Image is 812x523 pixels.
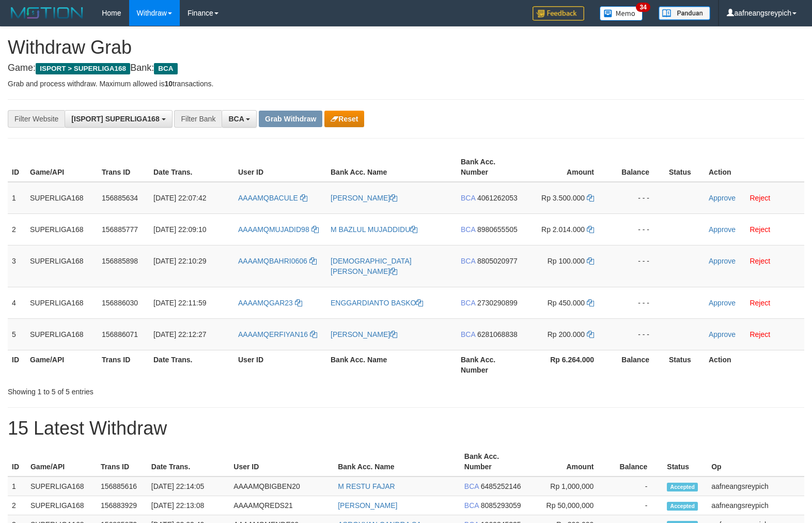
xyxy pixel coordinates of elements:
th: Date Trans. [147,447,230,476]
td: 156883929 [97,496,147,515]
span: [ISPORT] SUPERLIGA168 [71,115,159,123]
span: ISPORT > SUPERLIGA168 [36,63,130,74]
strong: 10 [164,80,173,88]
img: Button%20Memo.svg [600,6,643,21]
td: - - - [610,182,665,214]
td: AAAAMQBIGBEN20 [229,476,334,496]
span: [DATE] 22:10:29 [153,257,206,265]
span: [DATE] 22:11:59 [153,299,206,307]
th: Game/API [26,350,98,379]
img: Feedback.jpg [533,6,584,21]
span: Accepted [667,483,698,491]
button: Grab Withdraw [259,111,322,127]
a: [PERSON_NAME] [338,501,397,510]
td: - [609,496,663,515]
a: M RESTU FAJAR [338,482,395,490]
a: Copy 200000 to clipboard [587,330,594,339]
span: 156886030 [102,299,138,307]
span: AAAAMQERFIYAN16 [238,330,308,339]
th: Bank Acc. Name [326,152,457,182]
span: Copy 2730290899 to clipboard [477,299,518,307]
th: Status [663,447,707,476]
td: - - - [610,287,665,318]
a: Reject [749,299,770,307]
th: Op [707,447,804,476]
span: Copy 6485252146 to clipboard [481,482,521,490]
span: Rp 3.500.000 [541,194,585,202]
a: AAAAMQERFIYAN16 [238,330,317,339]
a: Copy 2014000 to clipboard [587,225,594,234]
span: Copy 8805020977 to clipboard [477,257,518,265]
span: BCA [228,115,244,123]
a: Approve [709,194,736,202]
th: Game/API [26,152,98,182]
th: ID [8,350,26,379]
h1: 15 Latest Withdraw [8,418,804,439]
td: SUPERLIGA168 [26,496,97,515]
span: 156885777 [102,225,138,234]
a: AAAAMQMUJADID98 [238,225,319,234]
th: Status [665,152,705,182]
th: Trans ID [97,447,147,476]
span: Rp 200.000 [548,330,585,339]
th: User ID [229,447,334,476]
span: [DATE] 22:12:27 [153,330,206,339]
div: Filter Website [8,110,65,128]
th: Balance [609,447,663,476]
span: Rp 2.014.000 [541,225,585,234]
th: Bank Acc. Number [457,152,526,182]
th: Bank Acc. Name [326,350,457,379]
button: BCA [222,110,257,128]
a: AAAAMQBAHRI0606 [238,257,317,265]
span: 156885634 [102,194,138,202]
span: Copy 8085293059 to clipboard [481,501,521,510]
td: - - - [610,245,665,287]
img: panduan.png [659,6,710,20]
td: 2 [8,496,26,515]
td: - - - [610,213,665,245]
h1: Withdraw Grab [8,37,804,58]
span: [DATE] 22:09:10 [153,225,206,234]
a: Reject [749,257,770,265]
span: AAAAMQMUJADID98 [238,225,309,234]
th: Trans ID [98,350,149,379]
span: BCA [464,482,479,490]
a: AAAAMQGAR23 [238,299,302,307]
td: 2 [8,213,26,245]
a: Reject [749,330,770,339]
td: Rp 1,000,000 [528,476,610,496]
th: ID [8,447,26,476]
td: 1 [8,182,26,214]
span: Rp 100.000 [548,257,585,265]
a: Approve [709,225,736,234]
span: 156886071 [102,330,138,339]
td: aafneangsreypich [707,496,804,515]
th: User ID [234,152,326,182]
th: Status [665,350,705,379]
th: Bank Acc. Name [334,447,460,476]
span: Copy 6281068838 to clipboard [477,330,518,339]
td: SUPERLIGA168 [26,245,98,287]
td: SUPERLIGA168 [26,287,98,318]
td: AAAAMQREDS21 [229,496,334,515]
div: Showing 1 to 5 of 5 entries [8,382,331,397]
th: Game/API [26,447,97,476]
a: [DEMOGRAPHIC_DATA][PERSON_NAME] [331,257,412,275]
td: SUPERLIGA168 [26,182,98,214]
button: Reset [324,111,364,127]
th: User ID [234,350,326,379]
th: Action [705,152,804,182]
td: - - - [610,318,665,350]
th: Balance [610,152,665,182]
span: 156885898 [102,257,138,265]
a: M BAZLUL MUJADDIDU [331,225,417,234]
th: ID [8,152,26,182]
td: - [609,476,663,496]
span: 34 [636,3,650,12]
td: 5 [8,318,26,350]
td: Rp 50,000,000 [528,496,610,515]
span: BCA [461,194,475,202]
span: AAAAMQBAHRI0606 [238,257,307,265]
div: Filter Bank [174,110,222,128]
th: Balance [610,350,665,379]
